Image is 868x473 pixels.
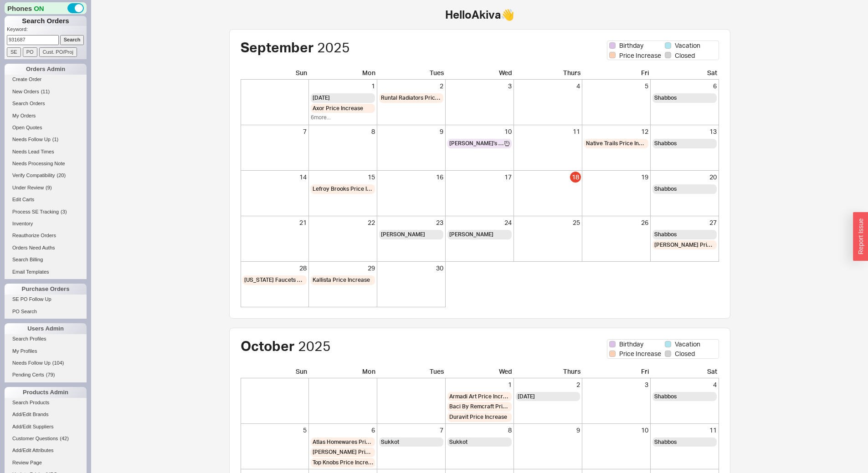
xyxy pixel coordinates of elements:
div: 15 [311,173,375,182]
a: Search Orders [5,99,87,108]
div: 22 [311,218,375,227]
div: Wed [446,367,514,378]
span: Atlas Homewares Price Increase [313,438,373,446]
div: 5 [584,81,648,91]
div: Thurs [514,367,582,378]
div: 8 [311,127,375,136]
span: ( 1 ) [52,137,58,142]
a: Orders Need Auths [5,243,87,253]
div: 13 [652,127,717,136]
a: Under Review(9) [5,183,87,193]
div: 9 [516,426,580,435]
a: PO Search [5,307,87,316]
span: Axor Price Increase [313,105,363,112]
span: ( 11 ) [41,89,50,94]
div: 7 [242,127,307,136]
div: 6 [652,81,717,91]
a: SE PO Follow Up [5,295,87,304]
span: ( 104 ) [52,360,64,366]
div: 4 [652,380,717,389]
a: Needs Follow Up(1) [5,135,87,144]
div: 6 [311,426,375,435]
a: Reauthorize Orders [5,231,87,240]
span: 2025 [298,337,331,354]
div: 9 [379,127,443,136]
span: Birthday [619,41,643,50]
div: 3 [447,81,512,91]
a: Search Billing [5,255,87,264]
div: 27 [652,218,717,227]
span: [DATE] [313,94,330,102]
div: 29 [311,264,375,273]
div: 10 [447,127,512,136]
div: 5 [242,426,307,435]
span: ON [34,4,44,13]
span: ( 20 ) [57,173,66,178]
a: Open Quotes [5,123,87,132]
span: [DATE] [518,393,535,401]
span: Vacation [675,340,700,349]
div: 11 [652,426,717,435]
span: Shabbos [654,140,677,147]
div: 16 [379,173,443,182]
div: Sat [651,68,719,80]
a: Pending Certs(79) [5,370,87,380]
div: 18 [570,172,581,183]
span: Needs Processing Note [12,161,65,166]
span: October [241,337,295,354]
div: Thurs [514,68,582,80]
div: 12 [584,127,648,136]
span: [PERSON_NAME] Price Increase [654,241,715,249]
span: Shabbos [654,185,677,193]
p: Keyword: [7,26,87,35]
a: Verify Compatibility(20) [5,171,87,180]
div: 26 [584,218,648,227]
div: 10 [584,426,648,435]
div: Tues [377,367,446,378]
span: Duravit Price Increase [449,413,507,421]
input: Search [60,35,84,45]
a: Needs Lead Times [5,147,87,157]
span: [PERSON_NAME] [381,231,425,239]
input: Cust. PO/Proj [39,47,77,57]
div: 7 [379,426,443,435]
span: Lefroy Brooks Price Increase [313,185,373,193]
span: [PERSON_NAME]'s Birthday [449,140,504,147]
a: Customer Questions(42) [5,434,87,443]
span: [US_STATE] Faucets Price Increase [244,276,305,284]
a: Inventory [5,219,87,229]
span: Sukkot [449,438,467,446]
div: Sun [241,68,309,80]
a: Add/Edit Brands [5,410,87,419]
div: 24 [447,218,512,227]
span: Closed [675,51,695,60]
span: Pending Certs [12,372,44,377]
div: Mon [309,68,377,80]
div: 17 [447,173,512,182]
span: 2025 [317,39,350,56]
span: Native Trails Price Increase [586,140,647,147]
span: ( 42 ) [60,436,69,441]
div: Products Admin [5,387,87,398]
div: Sun [241,367,309,378]
span: Kallista Price Increase [313,276,370,284]
span: Closed [675,349,695,358]
span: Process SE Tracking [12,209,59,214]
span: Birthday [619,340,643,349]
input: SE [7,47,21,57]
a: Add/Edit Suppliers [5,422,87,432]
div: 28 [242,264,307,273]
span: September [241,39,314,56]
div: 4 [516,81,580,91]
span: Shabbos [654,231,677,239]
div: 21 [242,218,307,227]
div: 6 more... [311,114,375,122]
span: Needs Follow Up [12,137,51,142]
div: Sat [651,367,719,378]
div: Tues [377,68,446,80]
span: ( 79 ) [46,372,55,377]
a: Review Page [5,458,87,468]
a: Search Profiles [5,334,87,344]
div: Mon [309,367,377,378]
span: Price Increase [619,349,661,358]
